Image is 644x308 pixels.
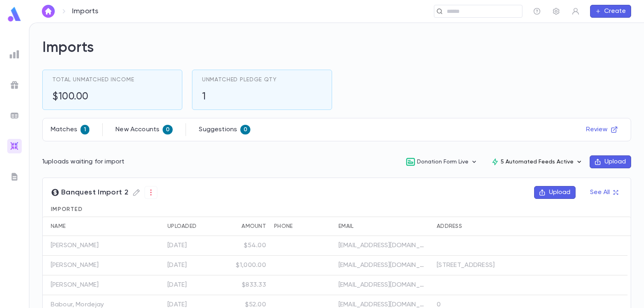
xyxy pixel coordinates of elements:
h2: Imports [42,39,631,57]
div: $833.33 [242,281,266,289]
div: Uploaded [163,217,224,236]
div: $1,000.00 [236,261,266,269]
p: Matches [51,126,77,134]
button: Create [590,5,631,18]
button: Donation Form Live [399,154,485,170]
span: 1 [80,126,89,133]
div: $54.00 [244,242,266,250]
p: Suggestions [199,126,237,134]
img: home_white.a664292cf8c1dea59945f0da9f25487c.svg [43,8,53,14]
img: letters_grey.7941b92b52307dd3b8a917253454ce1c.svg [10,172,19,182]
button: Review [581,123,623,136]
p: [PERSON_NAME] [51,242,99,250]
div: Phone [274,217,293,236]
button: See All [585,186,623,199]
button: Upload [534,186,576,199]
div: Email [334,217,433,236]
div: Name [43,217,143,236]
div: Phone [270,217,334,236]
p: [EMAIL_ADDRESS][DOMAIN_NAME] [339,281,427,289]
span: Imported [51,207,83,212]
span: Banquest Import 2 [51,186,157,199]
span: Unmatched Pledge Qty [202,76,277,83]
button: Upload [590,155,631,168]
div: [STREET_ADDRESS] [437,261,495,269]
p: New Accounts [116,126,159,134]
img: batches_grey.339ca447c9d9533ef1741baa751efc33.svg [10,111,19,120]
div: 9/11/2025 [167,242,187,250]
img: reports_grey.c525e4749d1bce6a11f5fe2a8de1b229.svg [10,50,19,59]
div: Address [433,217,574,236]
div: Address [437,217,462,236]
p: [PERSON_NAME] [51,261,99,269]
p: [EMAIL_ADDRESS][DOMAIN_NAME] [339,261,427,269]
div: 9/11/2025 [167,261,187,269]
img: imports_gradient.a72c8319815fb0872a7f9c3309a0627a.svg [10,141,19,151]
p: 1 uploads waiting for import [42,158,124,166]
div: Email [339,217,353,236]
p: [EMAIL_ADDRESS][DOMAIN_NAME] [339,242,427,250]
span: 0 [163,126,173,133]
p: Imports [72,7,98,16]
span: Total Unmatched Income [52,76,134,83]
img: campaigns_grey.99e729a5f7ee94e3726e6486bddda8f1.svg [10,80,19,90]
img: logo [6,6,23,22]
div: Uploaded [167,217,196,236]
div: Name [51,217,66,236]
div: 9/11/2025 [167,281,187,289]
h5: $100.00 [52,91,89,103]
div: Amount [224,217,270,236]
div: Amount [242,217,266,236]
span: 0 [240,126,250,133]
p: [PERSON_NAME] [51,281,99,289]
button: 5 Automated Feeds Active [485,154,590,170]
h5: 1 [202,91,206,103]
